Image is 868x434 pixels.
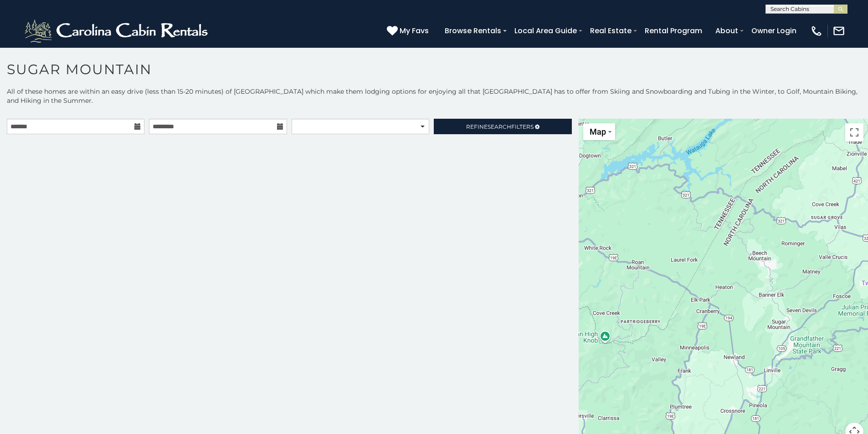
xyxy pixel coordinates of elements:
span: Search [488,123,511,130]
button: Toggle fullscreen view [845,123,863,141]
span: My Favs [400,25,429,36]
span: Refine Filters [466,123,534,130]
a: Real Estate [586,23,636,39]
a: Rental Program [640,23,707,39]
img: White-1-2.png [23,17,212,45]
a: Browse Rentals [440,23,506,39]
span: Map [590,127,606,136]
a: About [711,23,743,39]
img: mail-regular-white.png [832,25,845,37]
a: RefineSearchFilters [434,119,571,134]
a: My Favs [387,25,431,37]
button: Change map style [583,123,615,140]
a: Owner Login [747,23,801,39]
a: Local Area Guide [510,23,581,39]
img: phone-regular-white.png [810,25,823,37]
